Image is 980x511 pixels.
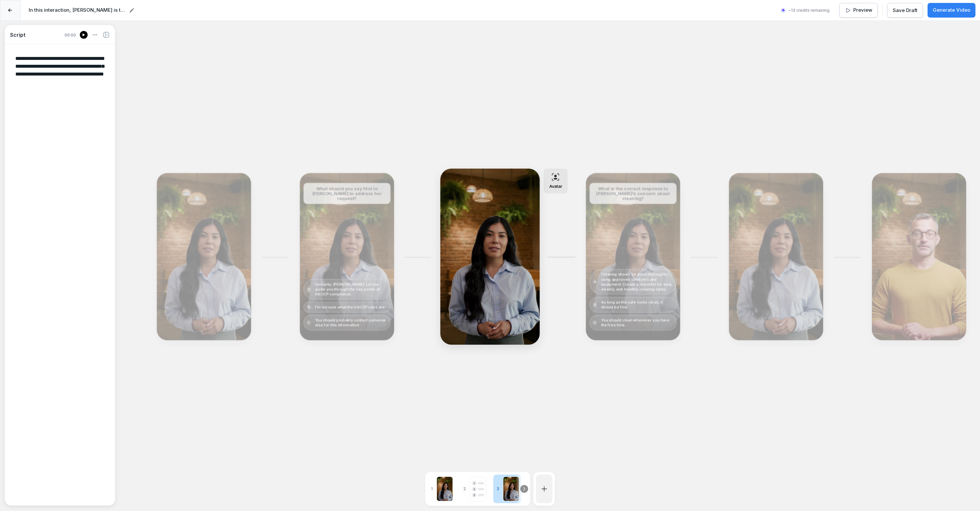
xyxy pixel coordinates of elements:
[601,272,674,292] p: Cleaning should be done thoroughly using approved sanitizers and equipment. Create a checklist fo...
[928,3,975,18] button: Generate Video
[306,287,311,292] div: A
[592,320,597,325] div: C
[315,282,388,297] p: Certainly, [PERSON_NAME]. Let me guide you through the key points of HACCP compliance.
[65,32,76,37] p: 00:00
[601,300,674,310] p: As long as the cafe looks clean, it should be fine.
[592,279,597,284] div: A
[429,486,435,492] p: 1
[306,305,311,310] div: B
[601,318,674,327] p: You should clean whenever you have the free time.
[887,3,923,18] button: Save Draft
[29,7,126,14] h2: In this interaction, [PERSON_NAME] is talking to [PERSON_NAME] about how to reduce risk in her ca...
[853,7,872,14] p: Preview
[315,305,386,310] p: I'm not sure what the HACCP rules are.
[306,320,311,325] div: C
[10,31,25,39] h4: Script
[461,486,468,492] p: 2
[839,3,878,18] button: Preview
[788,7,829,13] p: ~13 credits remaining
[933,7,970,14] p: Generate Video
[549,184,562,189] p: Avatar
[592,302,597,307] div: B
[893,7,917,14] div: Save Draft
[315,318,388,327] p: You should probably contact someone else for this information.
[495,486,501,492] p: 3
